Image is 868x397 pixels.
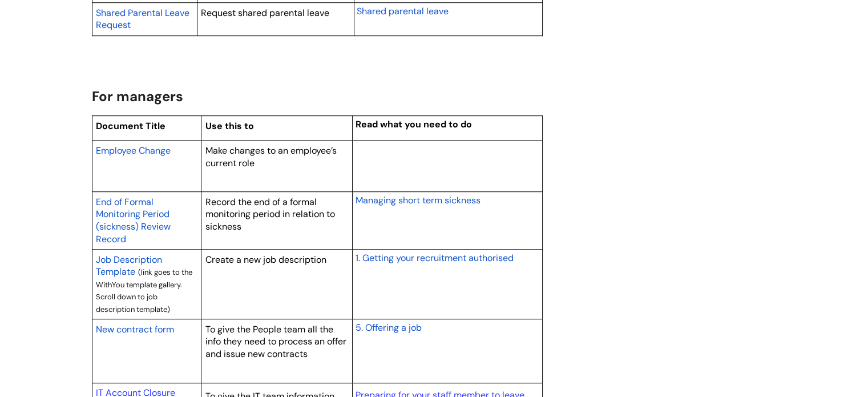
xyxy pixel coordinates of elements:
a: 5. Offering a job [355,320,421,334]
a: Managing short term sickness [355,193,480,207]
span: Job Description Template [96,254,162,278]
span: (link goes to the WithYou template gallery. Scroll down to job description template) [96,267,192,314]
span: Read what you need to do [355,118,471,130]
span: For managers [92,87,183,105]
span: Create a new job description [205,254,326,266]
a: Shared parental leave [357,4,449,18]
a: Shared Parental Leave Request [96,6,189,32]
a: New contract form [96,322,174,336]
span: New contract form [96,323,174,335]
a: 1. Getting your recruitment authorised [355,251,513,264]
span: Record the end of a formal monitoring period in relation to sickness [205,196,335,232]
span: Use this to [205,120,254,132]
span: Make changes to an employee’s current role [205,145,337,169]
span: Shared Parental Leave Request [96,7,189,31]
span: Managing short term sickness [355,194,480,206]
a: Employee Change [96,143,171,157]
span: Document Title [96,120,165,132]
a: End of Formal Monitoring Period (sickness) Review Record [96,195,171,246]
span: To give the People team all the info they need to process an offer and issue new contracts [205,323,346,360]
span: Shared parental leave [357,5,449,17]
span: End of Formal Monitoring Period (sickness) Review Record [96,196,171,245]
span: 1. Getting your recruitment authorised [355,252,513,264]
a: Job Description Template [96,252,162,279]
span: Request shared parental leave [201,7,329,19]
span: 5. Offering a job [355,322,421,334]
span: Employee Change [96,145,171,157]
